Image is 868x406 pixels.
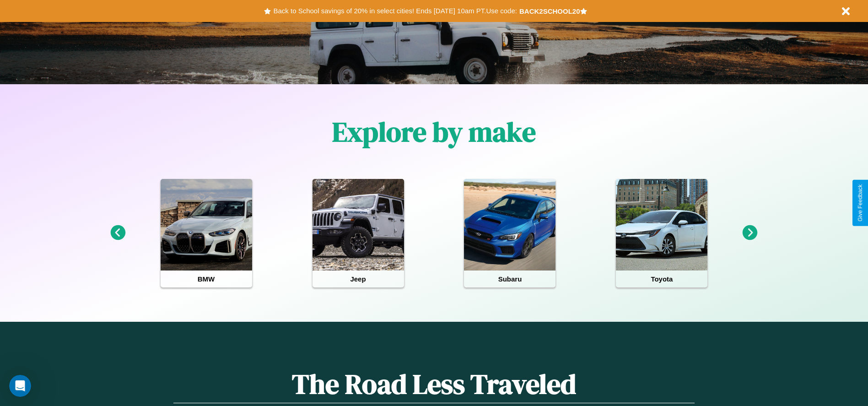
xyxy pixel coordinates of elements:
[9,375,31,397] iframe: Intercom live chat
[857,184,863,222] div: Give Feedback
[519,7,580,15] b: BACK2SCHOOL20
[161,271,252,287] h4: BMW
[464,271,555,287] h4: Subaru
[332,113,536,151] h1: Explore by make
[616,271,707,287] h4: Toyota
[313,271,404,287] h4: Jeep
[173,365,694,403] h1: The Road Less Traveled
[271,5,519,17] button: Back to School savings of 20% in select cities! Ends [DATE] 10am PT.Use code:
